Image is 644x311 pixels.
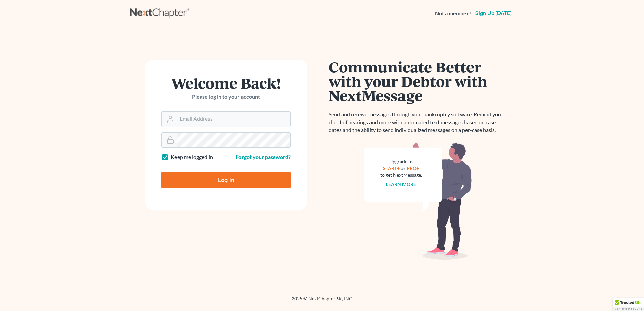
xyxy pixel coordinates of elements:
[364,142,472,260] img: nextmessage_bg-59042aed3d76b12b5cd301f8e5b87938c9018125f34e5fa2b7a6b67550977c72.svg
[161,172,291,188] input: Log In
[435,10,471,18] strong: Not a member?
[161,93,291,101] p: Please log in to your account
[380,172,422,178] div: to get NextMessage.
[407,165,419,171] a: PRO+
[474,11,514,16] a: Sign up [DATE]!
[161,76,291,90] h1: Welcome Back!
[386,181,416,187] a: Learn more
[383,165,400,171] a: START+
[329,111,507,134] p: Send and receive messages through your bankruptcy software. Remind your client of hearings and mo...
[380,158,422,165] div: Upgrade to
[236,153,291,160] a: Forgot your password?
[171,153,213,161] label: Keep me logged in
[177,112,290,127] input: Email Address
[329,60,507,103] h1: Communicate Better with your Debtor with NextMessage
[613,298,644,311] div: TrustedSite Certified
[130,295,514,307] div: 2025 © NextChapterBK, INC
[401,165,406,171] span: or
